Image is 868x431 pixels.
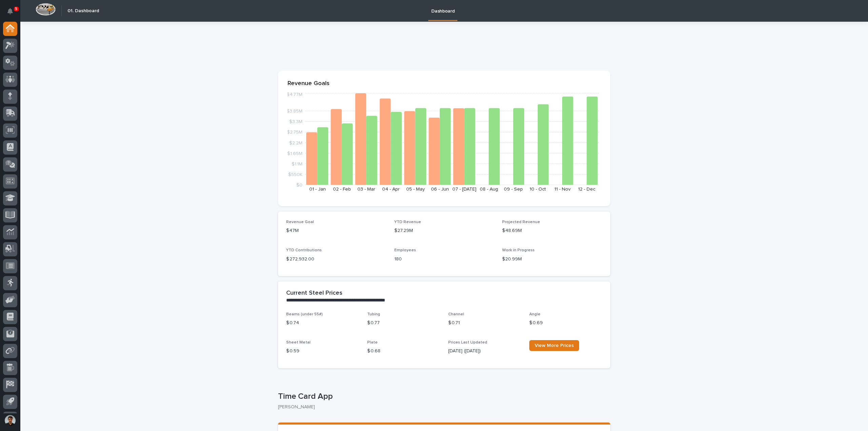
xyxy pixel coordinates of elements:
[287,109,302,114] tspan: $3.85M
[286,256,386,263] p: $ 272,932.00
[367,348,440,355] p: $ 0.68
[286,290,342,297] h2: Current Steel Prices
[286,312,323,316] span: Beams (under 55#)
[15,6,17,11] p: 5
[367,340,378,345] span: Plate
[448,312,464,316] span: Channel
[367,319,440,327] p: $ 0.77
[530,187,546,192] text: 10 - Oct
[357,187,375,192] text: 03 - Mar
[406,187,425,192] text: 05 - May
[296,183,302,188] tspan: $0
[288,172,302,177] tspan: $550K
[278,404,605,410] p: [PERSON_NAME]
[278,392,608,401] p: Time Card App
[529,319,602,327] p: $ 0.69
[36,3,56,16] img: Workspace Logo
[394,220,421,224] span: YTD Revenue
[394,248,416,252] span: Employees
[309,187,326,192] text: 01 - Jan
[286,348,359,355] p: $ 0.59
[8,8,17,19] div: Notifications5
[67,8,99,14] h2: 01. Dashboard
[288,80,601,87] p: Revenue Goals
[431,187,449,192] text: 06 - Jun
[529,312,540,316] span: Angle
[529,340,579,351] a: View More Prices
[333,187,351,192] text: 02 - Feb
[3,4,17,18] button: Notifications
[3,413,17,428] button: users-avatar
[394,256,494,263] p: 180
[287,130,302,135] tspan: $2.75M
[286,319,359,327] p: $ 0.74
[289,140,302,145] tspan: $2.2M
[452,187,476,192] text: 07 - [DATE]
[578,187,595,192] text: 12 - Dec
[287,151,302,156] tspan: $1.65M
[448,319,521,327] p: $ 0.71
[502,256,602,263] p: $20.99M
[286,340,311,345] span: Sheet Metal
[286,227,386,234] p: $47M
[367,312,380,316] span: Tubing
[504,187,523,192] text: 09 - Sep
[502,227,602,234] p: $48.69M
[480,187,498,192] text: 08 - Aug
[448,340,487,345] span: Prices Last Updated
[554,187,571,192] text: 11 - Nov
[448,348,521,355] p: [DATE] ([DATE])
[394,227,494,234] p: $27.29M
[287,92,302,97] tspan: $4.77M
[292,161,302,166] tspan: $1.1M
[286,220,314,224] span: Revenue Goal
[286,248,322,252] span: YTD Contributions
[535,343,574,348] span: View More Prices
[382,187,400,192] text: 04 - Apr
[502,248,535,252] span: Work in Progress
[502,220,540,224] span: Projected Revenue
[289,119,302,124] tspan: $3.3M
